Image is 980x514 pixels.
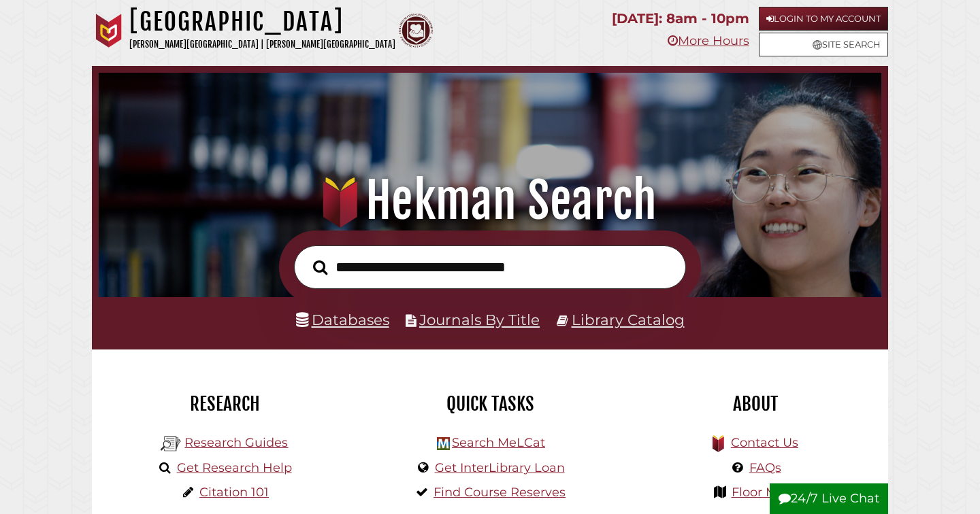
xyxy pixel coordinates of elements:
[668,33,749,48] a: More Hours
[184,435,288,450] a: Research Guides
[419,311,540,328] a: Journals By Title
[633,392,878,415] h2: About
[759,33,888,56] a: Site Search
[129,37,395,52] p: [PERSON_NAME][GEOGRAPHIC_DATA] | [PERSON_NAME][GEOGRAPHIC_DATA]
[102,392,347,415] h2: Research
[435,460,565,475] a: Get InterLibrary Loan
[572,311,685,328] a: Library Catalog
[129,7,395,37] h1: [GEOGRAPHIC_DATA]
[177,460,292,475] a: Get Research Help
[399,14,433,48] img: Calvin Theological Seminary
[452,435,545,450] a: Search MeLCat
[612,7,749,31] p: [DATE]: 8am - 10pm
[759,7,888,31] a: Login to My Account
[434,485,566,500] a: Find Course Reserves
[313,259,327,275] i: Search
[367,392,612,415] h2: Quick Tasks
[732,485,799,500] a: Floor Maps
[437,437,450,450] img: Hekman Library Logo
[731,435,798,450] a: Contact Us
[161,434,181,454] img: Hekman Library Logo
[306,256,334,279] button: Search
[749,460,781,475] a: FAQs
[199,485,269,500] a: Citation 101
[92,14,126,48] img: Calvin University
[296,311,389,328] a: Databases
[114,171,867,230] h1: Hekman Search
